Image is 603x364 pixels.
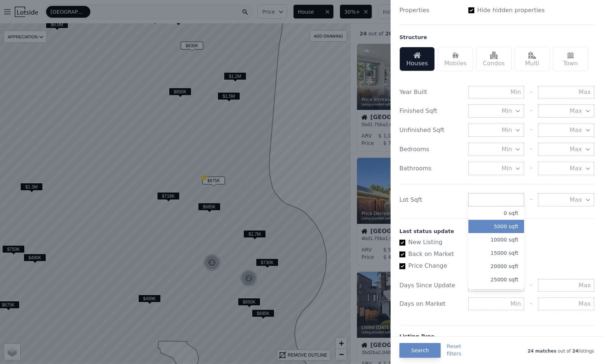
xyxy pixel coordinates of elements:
[399,263,405,269] input: Price Change
[399,281,462,290] div: Days Since Update
[514,47,550,71] div: Multi
[570,145,582,154] span: Max
[538,193,594,207] button: Max
[477,6,545,15] label: Hide hidden properties
[399,34,427,41] div: Structure
[399,228,594,235] div: Last status update
[461,347,594,354] div: out of listings
[530,193,532,207] div: -
[399,240,405,246] input: New Listing
[399,343,441,358] button: Search
[468,220,524,233] button: 5000 sqft
[530,298,532,310] div: -
[530,162,532,175] div: -
[528,349,557,354] span: 24 matches
[468,246,524,260] button: 15000 sqft
[468,124,524,137] button: Min
[530,279,532,292] div: -
[538,86,594,98] input: Max
[530,104,532,118] div: -
[502,164,512,173] span: Min
[438,47,473,71] div: Mobiles
[399,250,588,259] label: Back on Market
[553,47,588,71] div: Town
[530,124,532,137] div: -
[529,52,536,59] img: Multi
[468,86,524,98] input: Min
[399,299,462,308] div: Days on Market
[399,145,462,154] div: Bedrooms
[399,238,588,247] label: New Listing
[502,126,512,135] span: Min
[538,104,594,118] button: Max
[399,252,405,257] input: Back on Market
[570,164,582,173] span: Max
[399,333,594,340] div: Listing Type
[502,145,512,154] span: Min
[468,273,524,286] button: 25000 sqft
[399,261,588,270] label: Price Change
[538,124,594,137] button: Max
[538,162,594,175] button: Max
[399,164,462,173] div: Bathrooms
[468,104,524,118] button: Min
[447,343,461,357] button: Resetfilters
[399,47,435,71] div: Houses
[476,47,512,71] div: Condos
[468,162,524,175] button: Min
[413,52,421,59] img: Houses
[530,143,532,156] div: -
[399,88,462,97] div: Year Built
[538,143,594,156] button: Max
[468,207,524,220] button: 0 sqft
[468,143,524,156] button: Min
[571,349,579,354] span: 24
[468,298,524,310] input: Min
[490,52,498,59] img: Condos
[399,195,462,204] div: Lot Sqft
[399,6,462,15] div: Properties
[399,126,462,135] div: Unfinished Sqft
[468,286,524,299] button: 30000 sqft
[538,279,594,292] input: Max
[452,52,459,59] img: Mobiles
[468,193,524,289] div: Min
[468,260,524,273] button: 20000 sqft
[567,52,574,59] img: Town
[399,107,462,115] div: Finished Sqft
[570,107,582,115] span: Max
[530,86,532,98] div: -
[502,107,512,115] span: Min
[468,233,524,246] button: 10000 sqft
[538,298,594,310] input: Max
[570,195,582,204] span: Max
[570,126,582,135] span: Max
